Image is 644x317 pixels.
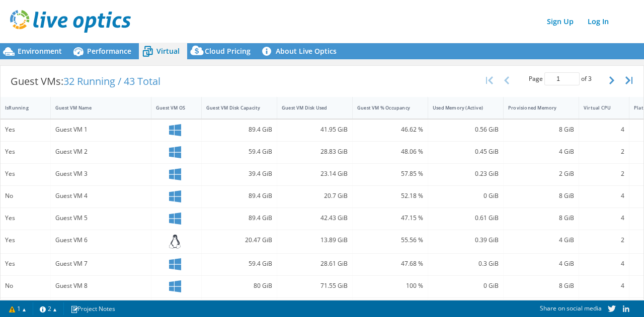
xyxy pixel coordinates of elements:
[33,302,64,315] a: 2
[55,146,146,157] div: Guest VM 2
[508,124,574,135] div: 8 GiB
[1,66,171,97] div: Guest VMs:
[206,168,272,179] div: 39.4 GiB
[508,104,562,111] div: Provisioned Memory
[5,104,34,111] div: IsRunning
[5,124,46,135] div: Yes
[5,190,46,201] div: No
[55,104,134,111] div: Guest VM Name
[357,190,423,201] div: 52.18 %
[583,14,614,29] a: Log In
[433,280,499,291] div: 0 GiB
[206,280,272,291] div: 80 GiB
[55,258,146,269] div: Guest VM 7
[2,302,33,315] a: 1
[55,213,146,224] div: Guest VM 5
[282,280,348,291] div: 71.55 GiB
[205,46,251,56] span: Cloud Pricing
[5,235,46,246] div: Yes
[5,146,46,157] div: Yes
[433,258,499,269] div: 0.3 GiB
[529,72,592,85] span: Page of
[540,304,602,312] span: Share on social media
[5,280,46,291] div: No
[584,258,624,269] div: 4
[357,213,423,224] div: 47.15 %
[433,104,487,111] div: Used Memory (Active)
[55,124,146,135] div: Guest VM 1
[357,146,423,157] div: 48.06 %
[55,168,146,179] div: Guest VM 3
[156,46,180,56] span: Virtual
[18,46,62,56] span: Environment
[544,72,580,85] input: jump to page
[282,146,348,157] div: 28.83 GiB
[282,124,348,135] div: 41.95 GiB
[63,74,160,88] span: 32 Running / 43 Total
[156,104,185,111] div: Guest VM OS
[282,190,348,201] div: 20.7 GiB
[584,280,624,291] div: 4
[508,258,574,269] div: 4 GiB
[357,168,423,179] div: 57.85 %
[357,235,423,246] div: 55.56 %
[433,213,499,224] div: 0.61 GiB
[55,280,146,291] div: Guest VM 8
[206,258,272,269] div: 59.4 GiB
[206,124,272,135] div: 89.4 GiB
[433,235,499,246] div: 0.39 GiB
[282,168,348,179] div: 23.14 GiB
[5,258,46,269] div: Yes
[584,124,624,135] div: 4
[584,190,624,201] div: 4
[206,146,272,157] div: 59.4 GiB
[5,168,46,179] div: Yes
[584,104,612,111] div: Virtual CPU
[206,190,272,201] div: 89.4 GiB
[588,74,592,83] span: 3
[282,104,336,111] div: Guest VM Disk Used
[282,258,348,269] div: 28.61 GiB
[206,213,272,224] div: 89.4 GiB
[63,302,122,315] a: Project Notes
[357,280,423,291] div: 100 %
[584,213,624,224] div: 4
[258,43,344,59] a: About Live Optics
[282,235,348,246] div: 13.89 GiB
[433,124,499,135] div: 0.56 GiB
[508,280,574,291] div: 8 GiB
[584,168,624,179] div: 2
[508,213,574,224] div: 8 GiB
[282,213,348,224] div: 42.43 GiB
[508,146,574,157] div: 4 GiB
[55,235,146,246] div: Guest VM 6
[5,213,46,224] div: Yes
[357,258,423,269] div: 47.68 %
[542,14,579,29] a: Sign Up
[433,146,499,157] div: 0.45 GiB
[55,190,146,201] div: Guest VM 4
[357,104,411,111] div: Guest VM % Occupancy
[206,104,260,111] div: Guest VM Disk Capacity
[87,46,131,56] span: Performance
[10,10,131,33] img: live_optics_svg.svg
[584,146,624,157] div: 2
[433,190,499,201] div: 0 GiB
[508,168,574,179] div: 2 GiB
[206,235,272,246] div: 20.47 GiB
[508,235,574,246] div: 4 GiB
[357,124,423,135] div: 46.62 %
[584,235,624,246] div: 2
[433,168,499,179] div: 0.23 GiB
[508,190,574,201] div: 8 GiB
